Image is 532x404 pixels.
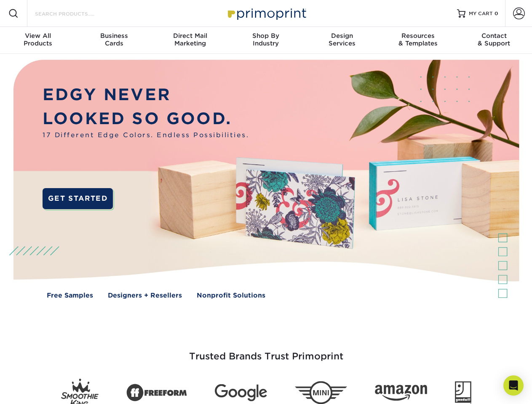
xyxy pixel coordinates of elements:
img: Amazon [375,385,427,401]
span: 17 Different Edge Colors. Endless Possibilities. [43,130,249,140]
span: Design [304,32,380,40]
span: Business [76,32,152,40]
a: Nonprofit Solutions [197,291,265,300]
a: Resources& Templates [380,27,456,54]
a: Shop ByIndustry [228,27,304,54]
h3: Trusted Brands Trust Primoprint [20,331,513,372]
span: 0 [495,11,498,16]
img: Primoprint [224,4,308,22]
div: Cards [76,32,152,47]
img: Goodwill [455,381,471,404]
span: Resources [380,32,456,40]
div: Industry [228,32,304,47]
p: LOOKED SO GOOD. [43,107,249,131]
a: Designers + Resellers [108,291,182,300]
a: Direct MailMarketing [152,27,228,54]
img: Google [215,384,267,401]
div: Open Intercom Messenger [503,375,524,396]
span: Contact [456,32,532,40]
a: BusinessCards [76,27,152,54]
a: GET STARTED [43,188,113,209]
span: Shop By [228,32,304,40]
p: EDGY NEVER [43,83,249,107]
a: Contact& Support [456,27,532,54]
div: Services [304,32,380,47]
span: Direct Mail [152,32,228,40]
div: Marketing [152,32,228,47]
div: & Templates [380,32,456,47]
input: SEARCH PRODUCTS..... [34,8,116,19]
span: MY CART [469,10,493,17]
a: DesignServices [304,27,380,54]
a: Free Samples [47,291,93,300]
div: & Support [456,32,532,47]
